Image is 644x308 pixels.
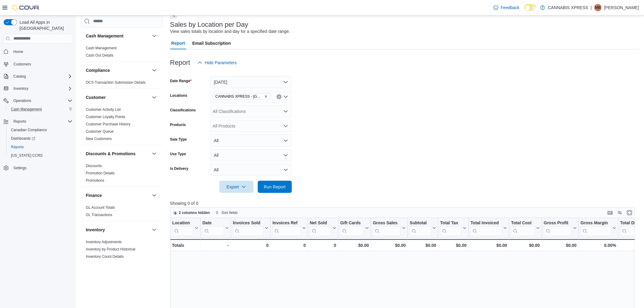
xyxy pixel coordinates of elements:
[9,143,26,151] a: Reports
[81,44,163,61] div: Cash Management
[9,106,44,113] a: Cash Management
[170,166,188,171] label: Is Delivery
[11,85,72,92] span: Inventory
[202,220,224,226] div: Date
[86,212,112,217] span: GL Transactions
[86,33,149,39] button: Cash Management
[86,129,114,134] span: Customer Queue
[86,46,117,50] a: Cash Management
[13,62,31,67] span: Customers
[170,209,212,216] button: 2 columns hidden
[86,205,115,210] a: GL Account Totals
[170,28,290,35] div: View sales totals by location and day for a specified date range.
[86,122,131,126] a: Customer Purchase History
[179,210,210,215] span: 2 columns hidden
[86,178,104,183] a: Promotions
[11,118,29,125] button: Reports
[86,136,112,141] span: New Customers
[272,220,301,226] div: Invoices Ref
[544,220,572,236] div: Gross Profit
[86,94,149,100] button: Customer
[223,181,250,193] span: Export
[233,242,268,249] div: 0
[491,2,522,14] a: Feedback
[373,220,406,236] button: Gross Sales
[233,220,268,236] button: Invoices Sold
[86,240,122,244] span: Inventory Adjustments
[13,98,31,103] span: Operations
[86,205,115,210] span: GL Account Totals
[13,74,26,79] span: Catalog
[151,226,158,233] button: Inventory
[604,4,639,11] p: [PERSON_NAME]
[440,220,467,236] button: Total Tax
[9,126,72,134] span: Canadian Compliance
[172,220,194,226] div: Location
[471,242,507,249] div: $0.00
[151,67,158,74] button: Compliance
[1,60,75,68] button: Customers
[11,73,72,80] span: Catalog
[9,135,72,142] span: Dashboards
[151,32,158,40] button: Cash Management
[440,220,462,236] div: Total Tax
[9,135,38,142] a: Dashboards
[440,242,467,249] div: $0.00
[310,220,331,236] div: Net Sold
[210,76,292,88] button: [DATE]
[272,220,301,236] div: Invoices Ref
[11,73,28,80] button: Catalog
[544,220,572,226] div: Gross Profit
[11,164,29,172] a: Settings
[6,143,75,151] button: Reports
[86,33,124,39] h3: Cash Management
[607,209,614,216] button: Keyboard shortcuts
[86,94,106,100] h3: Customer
[86,114,125,119] span: Customer Loyalty Points
[13,49,23,54] span: Home
[170,21,248,28] h3: Sales by Location per Day
[86,137,112,141] a: New Customers
[11,128,47,132] span: Canadian Compliance
[626,209,633,216] button: Enter fullscreen
[340,220,369,236] button: Gift Cards
[86,254,124,259] span: Inventory Count Details
[616,209,624,216] button: Display options
[11,118,72,125] span: Reports
[81,106,163,145] div: Customer
[6,151,75,160] button: [US_STATE] CCRS
[202,220,224,236] div: Date
[86,122,131,127] span: Customer Purchase History
[283,109,288,114] button: Open list of options
[580,220,611,226] div: Gross Margin
[258,181,292,193] button: Run Report
[215,93,263,100] span: CANNABIS XPRESS - [GEOGRAPHIC_DATA] ([GEOGRAPHIC_DATA])
[172,220,194,236] div: Location
[210,149,292,161] button: All
[81,204,163,221] div: Finance
[594,4,602,11] div: Maggie Baillargeon
[222,210,238,215] span: Sort fields
[151,150,158,157] button: Discounts & Promotions
[11,153,43,158] span: [US_STATE] CCRS
[11,136,35,141] span: Dashboards
[544,220,577,236] button: Gross Profit
[591,4,592,11] p: |
[86,227,105,233] h3: Inventory
[272,242,306,249] div: 0
[580,220,611,236] div: Gross Margin
[1,72,75,81] button: Catalog
[210,164,292,176] button: All
[373,220,401,236] div: Gross Sales
[170,79,192,83] label: Date Range
[471,220,507,236] button: Total Invoiced
[410,220,436,236] button: Subtotal
[410,220,431,236] div: Subtotal
[170,59,190,66] h3: Report
[151,192,158,199] button: Finance
[86,192,149,198] button: Finance
[86,164,102,168] a: Discounts
[86,192,102,198] h3: Finance
[11,60,72,68] span: Customers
